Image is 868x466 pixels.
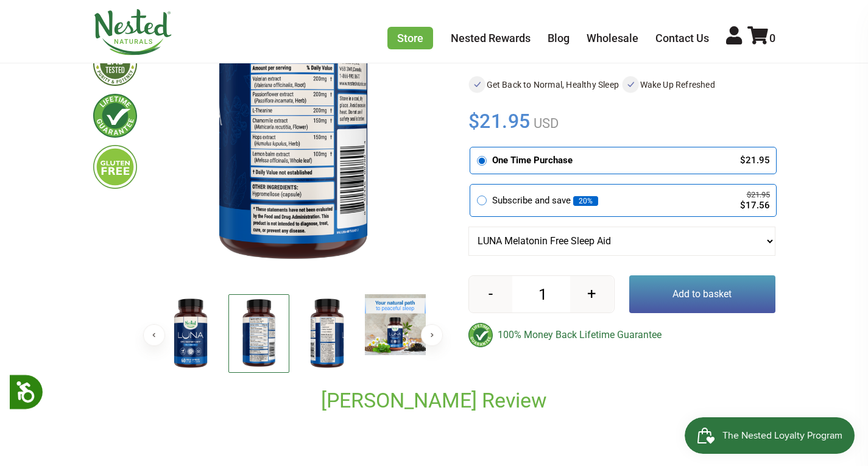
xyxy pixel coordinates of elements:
button: Next [421,324,443,346]
img: LUNA Melatonin Free Sleep Aid [228,294,289,373]
button: Add to basket [629,275,775,313]
img: Nested Naturals [93,9,172,55]
img: LUNA Melatonin Free Sleep Aid [365,294,426,355]
h2: [PERSON_NAME] Review [160,387,708,414]
a: 0 [747,32,775,44]
span: $21.95 [468,108,531,135]
button: - [469,276,512,312]
span: USD [531,116,559,131]
a: Blog [548,32,570,44]
li: Get Back to Normal, Healthy Sleep [468,76,622,93]
img: badge-lifetimeguarantee-color.svg [468,323,493,347]
button: + [570,276,613,312]
a: Contact Us [655,32,709,44]
span: 0 [769,32,775,44]
li: Wake Up Refreshed [622,76,775,93]
div: 100% Money Back Lifetime Guarantee [468,323,775,347]
iframe: Button to open loyalty program pop-up [685,417,856,454]
img: glutenfree [93,145,137,189]
a: Nested Rewards [451,32,531,44]
a: Store [387,27,433,49]
button: Previous [143,324,165,346]
img: thirdpartytested [93,42,137,86]
img: LUNA Melatonin Free Sleep Aid [297,294,358,373]
img: lifetimeguarantee [93,94,137,138]
a: Wholesale [587,32,638,44]
img: LUNA Melatonin Free Sleep Aid [160,294,221,373]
